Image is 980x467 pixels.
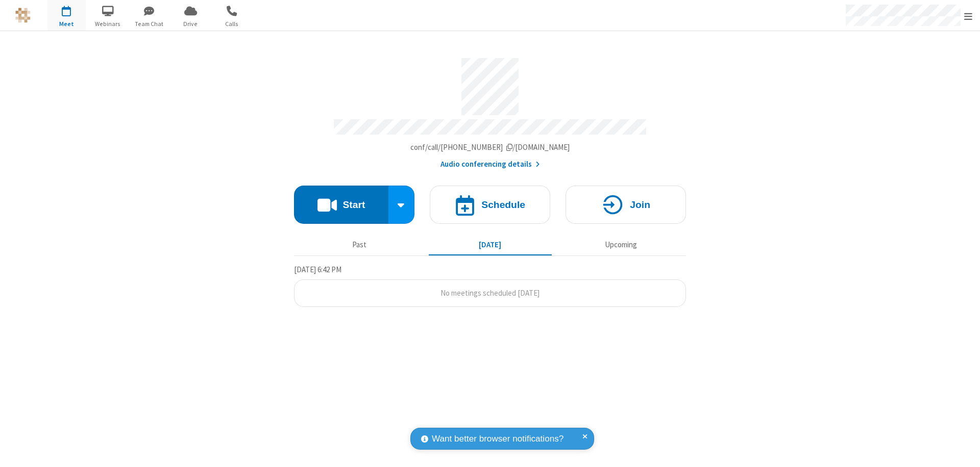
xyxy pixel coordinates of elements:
[566,186,686,224] button: Join
[130,19,168,29] span: Team Chat
[213,19,251,29] span: Calls
[294,265,341,274] span: [DATE] 6:42 PM
[430,186,550,224] button: Schedule
[630,200,650,210] h4: Join
[559,235,682,254] button: Upcoming
[481,200,525,210] h4: Schedule
[89,19,127,29] span: Webinars
[298,235,421,254] button: Past
[410,142,570,152] span: Copy my meeting room link
[410,142,570,153] button: Copy my meeting room linkCopy my meeting room link
[294,264,686,307] section: Today's Meetings
[388,186,415,224] div: Start conference options
[294,50,686,170] section: Account details
[171,19,210,29] span: Drive
[429,235,552,254] button: [DATE]
[15,8,31,23] img: QA Selenium DO NOT DELETE OR CHANGE
[294,186,388,224] button: Start
[47,19,86,29] span: Meet
[440,288,540,298] span: No meetings scheduled [DATE]
[342,200,365,210] h4: Start
[432,432,563,446] span: Want better browser notifications?
[440,159,540,170] button: Audio conferencing details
